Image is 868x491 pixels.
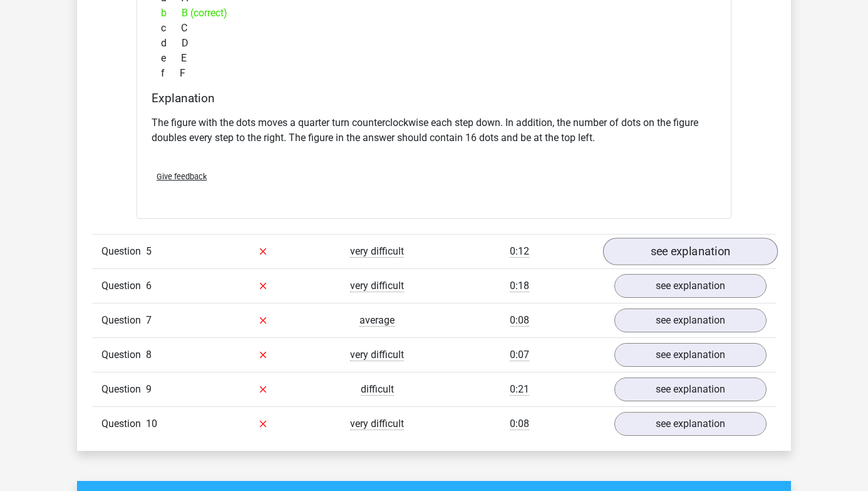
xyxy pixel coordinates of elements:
[614,309,767,332] a: see explanation
[152,66,716,81] div: F
[614,377,767,401] a: see explanation
[101,416,146,431] span: Question
[350,349,404,361] span: very difficult
[152,51,716,66] div: E
[350,280,404,292] span: very difficult
[510,314,529,327] span: 0:08
[510,245,529,258] span: 0:12
[152,21,716,36] div: C
[101,313,146,328] span: Question
[146,245,152,257] span: 5
[101,244,146,259] span: Question
[101,382,146,397] span: Question
[152,91,716,105] h4: Explanation
[614,343,767,367] a: see explanation
[510,418,529,430] span: 0:08
[350,245,404,258] span: very difficult
[146,418,157,430] span: 10
[152,36,716,51] div: D
[361,383,394,396] span: difficult
[161,66,180,81] span: f
[510,383,529,396] span: 0:21
[146,314,152,326] span: 7
[152,6,716,21] div: B (correct)
[157,172,207,181] span: Give feedback
[146,349,152,361] span: 8
[510,280,529,292] span: 0:18
[146,280,152,292] span: 6
[350,418,404,430] span: very difficult
[614,274,767,298] a: see explanation
[152,115,716,145] p: The figure with the dots moves a quarter turn counterclockwise each step down. In addition, the n...
[146,383,152,395] span: 9
[359,314,395,327] span: average
[161,36,182,51] span: d
[161,6,182,21] span: b
[101,347,146,362] span: Question
[614,412,767,436] a: see explanation
[101,278,146,293] span: Question
[161,21,181,36] span: c
[161,51,181,66] span: e
[603,238,778,265] a: see explanation
[510,349,529,361] span: 0:07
